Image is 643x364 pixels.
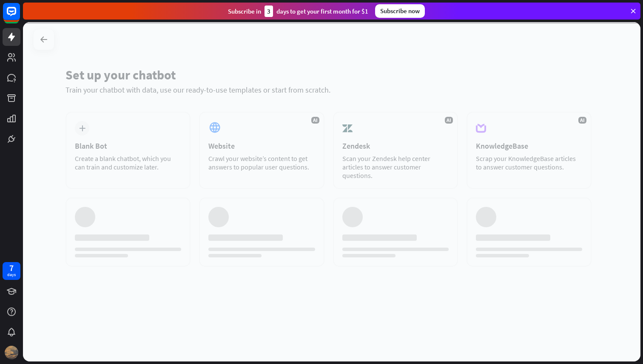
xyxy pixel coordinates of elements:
div: 7 [9,264,14,272]
div: 3 [265,6,273,17]
div: days [7,272,16,278]
a: 7 days [3,262,20,280]
div: Subscribe in days to get your first month for $1 [228,6,368,17]
div: Subscribe now [375,4,425,18]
